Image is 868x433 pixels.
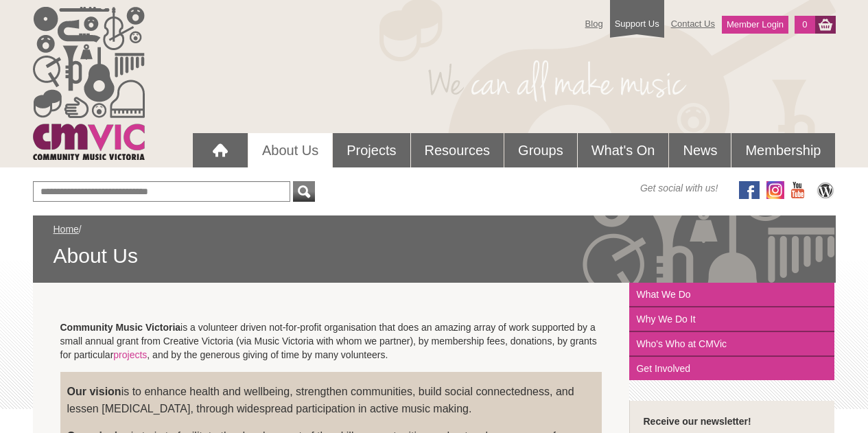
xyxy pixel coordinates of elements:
[33,7,145,160] img: cmvic_logo.png
[629,357,834,380] a: Get Involved
[640,181,718,195] span: Get social with us!
[60,320,602,362] p: is a volunteer driven not-for-profit organisation that does an amazing array of work supported by...
[795,16,814,34] a: 0
[54,222,815,269] div: /
[731,133,834,167] a: Membership
[248,133,332,167] a: About Us
[766,181,784,199] img: icon-instagram.png
[504,133,577,167] a: Groups
[60,322,181,333] strong: Community Music Victoria
[333,133,410,167] a: Projects
[629,307,834,332] a: Why We Do It
[629,283,834,307] a: What We Do
[113,349,147,360] a: projects
[815,181,836,199] img: CMVic Blog
[669,133,731,167] a: News
[664,12,722,36] a: Contact Us
[629,332,834,357] a: Who's Who at CMVic
[578,12,610,36] a: Blog
[67,383,596,417] p: is to enhance health and wellbeing, strengthen communities, build social connectedness, and lesse...
[578,133,669,167] a: What's On
[67,386,121,397] strong: Our vision
[411,133,504,167] a: Resources
[54,243,815,269] span: About Us
[54,224,79,235] a: Home
[722,16,788,34] a: Member Login
[643,416,751,427] strong: Receive our newsletter!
